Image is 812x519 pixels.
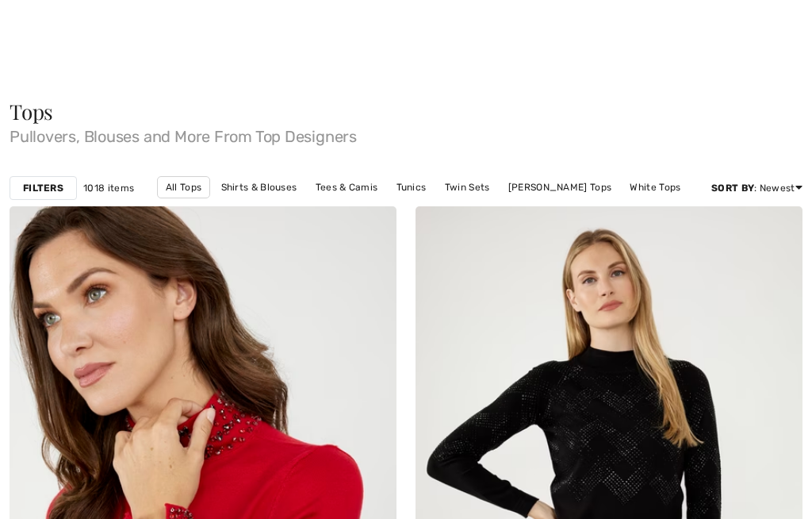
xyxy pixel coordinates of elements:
[23,181,63,195] strong: Filters
[437,177,498,198] a: Twin Sets
[329,198,395,219] a: Black Tops
[397,198,516,219] a: [PERSON_NAME] Tops
[308,177,386,198] a: Tees & Camis
[710,471,796,511] iframe: Opens a widget where you can find more information
[500,177,619,198] a: [PERSON_NAME] Tops
[10,122,802,144] span: Pullovers, Blouses and More From Top Designers
[711,183,754,194] strong: Sort By
[389,177,435,198] a: Tunics
[711,181,802,195] div: : Newest
[622,177,688,198] a: White Tops
[213,177,305,198] a: Shirts & Blouses
[83,181,134,195] span: 1018 items
[10,98,53,125] span: Tops
[157,176,210,198] a: All Tops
